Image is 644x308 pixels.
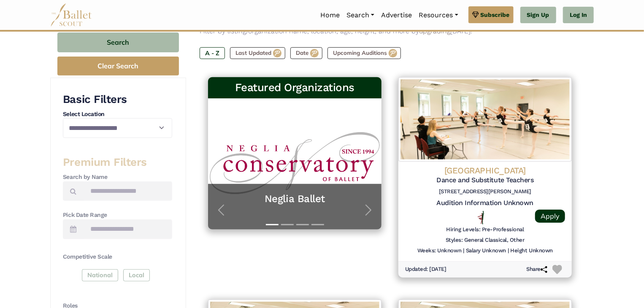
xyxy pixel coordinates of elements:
label: Date [290,47,322,59]
label: Last Updated [230,47,285,59]
h3: Premium Filters [63,155,172,170]
a: Log In [563,7,594,24]
h6: Updated: [DATE] [405,266,446,273]
a: Neglia Ballet [216,192,373,205]
button: Clear Search [57,57,179,76]
button: Slide 4 [311,220,324,230]
img: Logo [398,77,572,162]
a: Apply [535,210,565,223]
h3: Basic Filters [63,92,172,107]
button: Slide 2 [281,220,294,230]
button: Slide 3 [296,220,309,230]
a: Resources [415,6,461,24]
h6: Hiring Levels: Pre-Professional [446,226,524,233]
h3: Featured Organizations [215,81,375,95]
a: Sign Up [520,7,556,24]
h6: Height Unknown [511,247,553,254]
h6: Styles: General Classical, Other [446,237,525,244]
img: All [478,211,484,224]
a: Home [317,6,343,24]
h5: Dance and Substitute Teachers [405,176,565,185]
img: Heart [552,265,562,275]
span: Subscribe [481,10,510,19]
h4: Select Location [63,110,172,119]
h4: [GEOGRAPHIC_DATA] [405,165,565,176]
label: Upcoming Auditions [327,47,401,59]
a: Subscribe [468,6,514,23]
h4: Search by Name [63,173,172,181]
h6: | [508,247,509,254]
h6: | [463,247,464,254]
h4: Pick Date Range [63,211,172,219]
button: Slide 1 [266,220,279,230]
h6: [STREET_ADDRESS][PERSON_NAME] [405,188,565,195]
h6: Salary Unknown [466,247,506,254]
h5: Audition Information Unknown [405,199,565,208]
button: Search [57,32,179,52]
a: Search [343,6,378,24]
h4: Competitive Scale [63,253,172,261]
a: Advertise [378,6,415,24]
input: Search by names... [83,181,172,201]
h6: Weeks: Unknown [417,247,461,254]
img: gem.svg [472,10,479,19]
h6: Share [526,266,547,273]
label: A - Z [200,47,225,59]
